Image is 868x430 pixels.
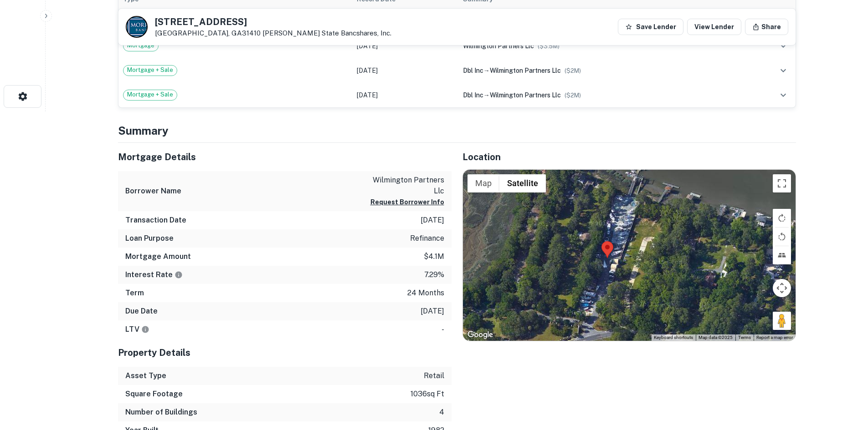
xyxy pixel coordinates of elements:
[773,246,791,264] button: Tilt map
[773,174,791,192] button: Toggle fullscreen view
[125,370,166,381] h6: Asset Type
[490,67,561,74] span: wilmington partners llc
[439,407,444,418] p: 4
[125,407,197,418] h6: Number of Buildings
[773,209,791,227] button: Rotate map clockwise
[352,83,458,107] td: [DATE]
[745,19,788,35] button: Share
[125,251,191,262] h6: Mortgage Amount
[687,19,741,35] a: View Lender
[125,186,181,197] h6: Borrower Name
[125,233,174,244] h6: Loan Purpose
[141,325,149,334] svg: LTVs displayed on the website are for informational purposes only and may be reported incorrectly...
[411,389,444,400] p: 1036 sq ft
[499,174,546,192] button: Show satellite imagery
[756,335,793,340] a: Report a map error
[773,279,791,297] button: Map camera controls
[421,306,444,317] p: [DATE]
[123,41,158,50] span: Mortgage
[442,324,444,335] p: -
[125,288,144,298] h6: Term
[463,42,534,50] span: wilmington partners llc
[773,312,791,330] button: Drag Pegman onto the map to open Street View
[362,175,444,197] p: wilmington partners llc
[776,87,791,103] button: expand row
[123,90,177,99] span: Mortgage + Sale
[565,92,581,99] span: ($ 2M )
[776,38,791,54] button: expand row
[654,334,693,341] button: Keyboard shortcuts
[738,335,751,340] a: Terms (opens in new tab)
[125,269,183,280] h6: Interest Rate
[465,329,495,341] a: Open this area in Google Maps (opens a new window)
[463,67,483,74] span: dbl inc
[262,29,391,37] a: [PERSON_NAME] State Bancshares, Inc.
[424,251,444,262] p: $4.1m
[118,346,452,359] h5: Property Details
[123,66,177,75] span: Mortgage + Sale
[125,306,158,317] h6: Due Date
[175,271,183,279] svg: The interest rates displayed on the website are for informational purposes only and may be report...
[125,389,183,400] h6: Square Footage
[465,329,495,341] img: Google
[424,370,444,381] p: retail
[463,91,483,99] span: dbl inc
[424,269,444,280] p: 7.29%
[118,150,452,164] h5: Mortgage Details
[463,66,736,76] div: →
[352,58,458,83] td: [DATE]
[822,357,868,401] iframe: Chat Widget
[125,324,149,335] h6: LTV
[352,34,458,58] td: [DATE]
[773,228,791,246] button: Rotate map counterclockwise
[490,91,561,99] span: wilmington partners llc
[125,215,186,226] h6: Transaction Date
[776,63,791,78] button: expand row
[538,43,560,50] span: ($ 3.5M )
[407,288,444,298] p: 24 months
[421,215,444,226] p: [DATE]
[618,19,683,35] button: Save Lender
[565,67,581,74] span: ($ 2M )
[467,174,499,192] button: Show street map
[370,197,444,207] button: Request Borrower Info
[699,335,733,340] span: Map data ©2025
[155,17,391,26] h5: [STREET_ADDRESS]
[118,122,796,139] h4: Summary
[155,29,391,37] p: [GEOGRAPHIC_DATA], GA31410
[463,90,736,100] div: →
[462,150,796,164] h5: Location
[410,233,444,244] p: refinance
